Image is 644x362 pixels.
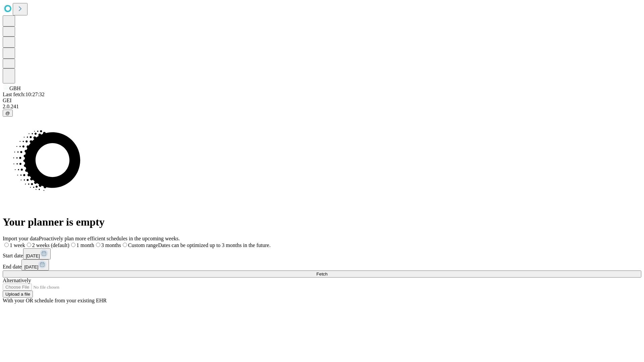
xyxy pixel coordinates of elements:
[39,236,180,241] span: Proactively plan more efficient schedules in the upcoming weeks.
[3,236,39,241] span: Import your data
[21,259,49,270] button: [DATE]
[96,243,100,247] input: 3 months
[32,242,69,248] span: 2 weeks (default)
[3,98,641,104] div: GEI
[3,278,31,283] span: Alternatively
[71,243,75,247] input: 1 month
[10,242,25,248] span: 1 week
[3,110,13,117] button: @
[3,291,33,298] button: Upload a file
[3,216,641,228] h1: Your planner is empty
[3,259,641,270] div: End date
[3,104,641,110] div: 2.0.241
[5,111,10,116] span: @
[3,270,641,278] button: Fetch
[4,243,9,247] input: 1 week
[158,242,270,248] span: Dates can be optimized up to 3 months in the future.
[23,248,51,259] button: [DATE]
[316,271,327,277] span: Fetch
[3,298,107,303] span: With your OR schedule from your existing EHR
[76,242,94,248] span: 1 month
[128,242,158,248] span: Custom range
[24,264,38,269] span: [DATE]
[9,85,21,91] span: GBH
[101,242,121,248] span: 3 months
[26,253,40,258] span: [DATE]
[27,243,31,247] input: 2 weeks (default)
[123,243,127,247] input: Custom rangeDates can be optimized up to 3 months in the future.
[3,92,45,97] span: Last fetch: 10:27:32
[3,248,641,259] div: Start date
